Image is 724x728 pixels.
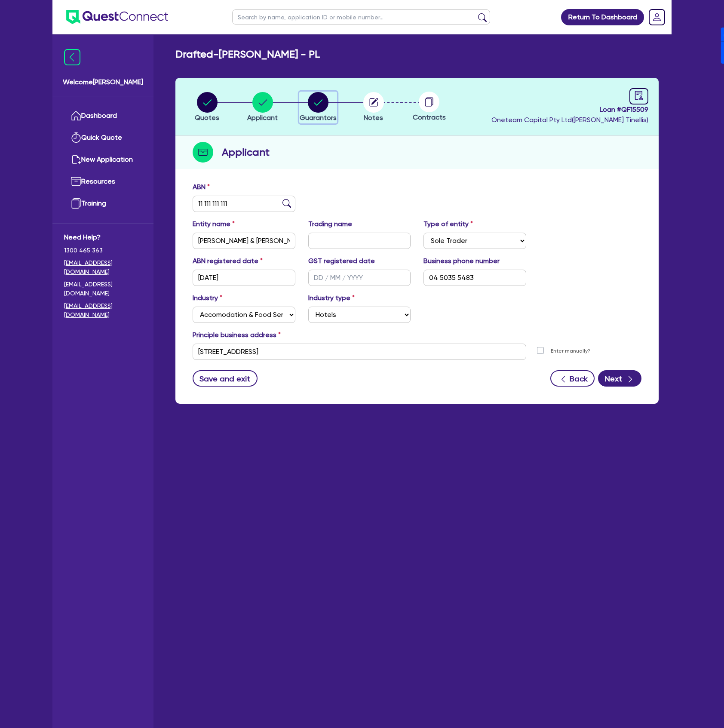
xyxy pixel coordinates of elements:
[561,9,644,25] a: Return To Dashboard
[64,171,142,193] a: Resources
[193,256,263,266] label: ABN registered date
[247,92,278,123] button: Applicant
[64,105,142,127] a: Dashboard
[247,114,278,122] span: Applicant
[308,293,355,303] label: Industry type
[491,116,648,124] span: Oneteam Capital Pty Ltd ( [PERSON_NAME] Tinellis )
[363,92,384,123] button: Notes
[550,370,595,387] button: Back
[551,347,590,355] label: Enter manually?
[491,104,648,115] span: Loan # QF15509
[64,301,142,319] a: [EMAIL_ADDRESS][DOMAIN_NAME]
[646,6,668,28] a: Dropdown toggle
[71,132,81,143] img: quick-quote
[308,256,375,266] label: GST registered date
[413,113,446,121] span: Contracts
[193,293,222,303] label: Industry
[308,219,352,229] label: Trading name
[193,182,210,192] label: ABN
[194,92,220,123] button: Quotes
[222,144,270,160] h2: Applicant
[598,370,641,387] button: Next
[64,49,80,65] img: icon-menu-close
[423,256,500,266] label: Business phone number
[175,48,320,61] h2: Drafted - [PERSON_NAME] - PL
[193,142,213,163] img: step-icon
[64,193,142,215] a: Training
[193,219,235,229] label: Entity name
[63,77,143,87] span: Welcome [PERSON_NAME]
[634,91,644,100] span: audit
[282,199,291,208] img: abn-lookup icon
[193,370,258,387] button: Save and exit
[64,149,142,171] a: New Application
[64,246,142,255] span: 1300 465 363
[66,10,168,24] img: quest-connect-logo-blue
[64,232,142,243] span: Need Help?
[71,154,81,165] img: new-application
[300,114,337,122] span: Guarantors
[364,114,383,122] span: Notes
[64,258,142,276] a: [EMAIL_ADDRESS][DOMAIN_NAME]
[195,114,219,122] span: Quotes
[193,270,295,286] input: DD / MM / YYYY
[71,176,81,187] img: resources
[299,92,337,123] button: Guarantors
[64,127,142,149] a: Quick Quote
[64,280,142,298] a: [EMAIL_ADDRESS][DOMAIN_NAME]
[193,330,281,340] label: Principle business address
[308,270,411,286] input: DD / MM / YYYY
[232,9,490,25] input: Search by name, application ID or mobile number...
[423,219,473,229] label: Type of entity
[71,198,81,209] img: training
